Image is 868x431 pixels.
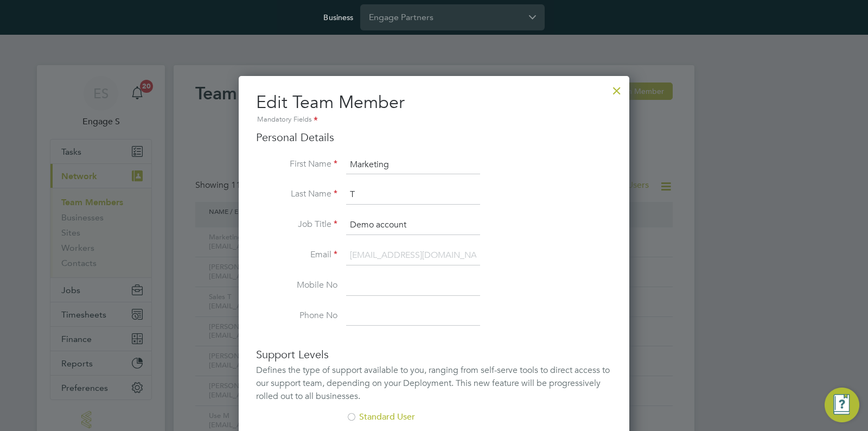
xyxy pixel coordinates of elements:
div: Defines the type of support available to you, ranging from self-serve tools to direct access to o... [256,364,612,403]
label: Phone No [256,310,337,321]
label: First Name [256,159,337,170]
button: Engage Resource Center [825,388,859,422]
label: Business [323,12,353,22]
h2: Edit Team Member [256,91,612,126]
label: Last Name [256,188,337,200]
h3: Personal Details [256,130,612,144]
label: Email [256,249,337,261]
label: Job Title [256,219,337,230]
h3: Support Levels [256,347,612,362]
div: Mandatory Fields [256,114,612,126]
label: Mobile No [256,280,337,291]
